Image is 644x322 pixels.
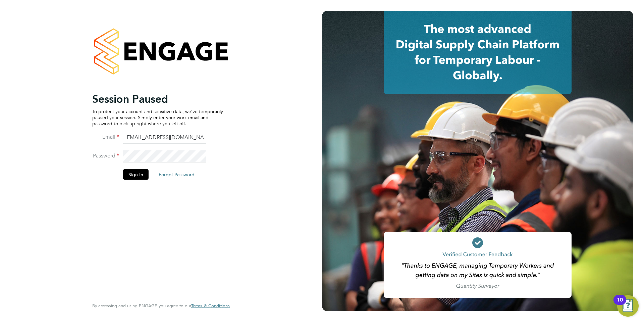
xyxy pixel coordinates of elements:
h2: Session Paused [92,92,223,105]
button: Sign In [123,169,149,180]
input: Enter your work email... [123,132,206,144]
a: Terms & Conditions [191,303,230,309]
span: Terms & Conditions [191,303,230,309]
label: Email [92,133,119,140]
p: To protect your account and sensitive data, we've temporarily paused your session. Simply enter y... [92,108,223,127]
button: Forgot Password [153,169,200,180]
div: 10 [617,300,623,309]
label: Password [92,152,119,159]
button: Open Resource Center, 10 new notifications [617,295,639,317]
span: By accessing and using ENGAGE you agree to our [92,303,230,309]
